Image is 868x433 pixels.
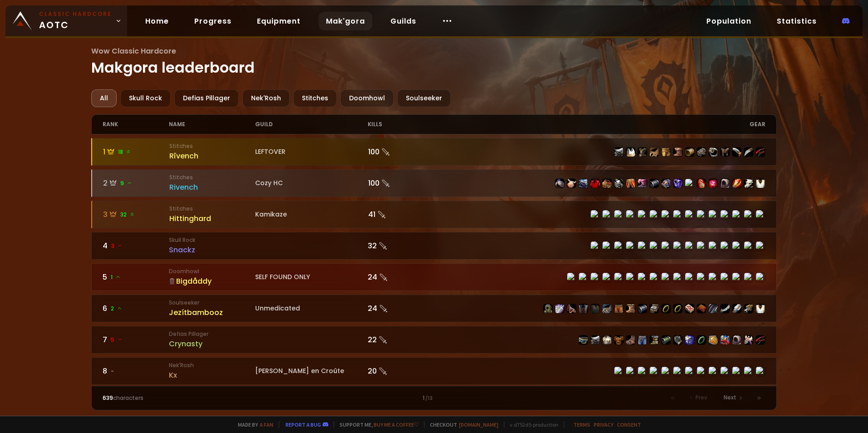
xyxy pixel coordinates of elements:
a: Report a bug [286,421,321,428]
img: item-5976 [756,304,765,313]
div: 41 [368,209,434,220]
a: Statistics [769,12,824,30]
img: item-19120 [685,304,694,313]
span: 2 [111,305,122,313]
small: Classic Hardcore [39,10,112,18]
span: v. d752d5 - production [504,421,558,428]
img: item-10410 [638,335,647,344]
img: item-16713 [602,304,612,313]
div: rank [103,115,169,134]
img: item-5327 [661,148,671,157]
a: Consent [617,421,641,428]
div: Crynasty [169,338,255,349]
div: Hittinghard [169,213,256,224]
img: item-17705 [720,304,730,313]
img: item-13358 [567,304,576,313]
div: Kx [169,369,255,381]
img: item-14629 [650,179,659,188]
small: Stitches [169,142,256,150]
div: LEFTOVER [255,147,368,157]
img: item-5107 [626,148,635,157]
span: Wow Classic Hardcore [91,45,777,57]
img: item-16801 [661,179,671,188]
img: item-1769 [614,148,623,157]
img: item-12006 [697,335,706,344]
div: Rîvench [169,150,256,162]
small: Soulseeker [169,299,255,307]
small: Stitches [169,205,256,213]
div: Snackz [169,244,255,256]
small: / 13 [425,395,433,402]
div: 6 [103,303,169,314]
img: item-13956 [614,179,623,188]
img: item-10657 [591,335,600,344]
img: item-6468 [626,335,635,344]
div: 32 [368,240,434,251]
a: [DOMAIN_NAME] [459,421,498,428]
img: item-3313 [638,148,647,157]
img: item-4385 [579,335,588,344]
div: 1 [103,146,169,157]
img: item-16712 [650,304,659,313]
img: item-15331 [661,335,671,344]
span: 3 [111,242,123,250]
img: item-6586 [673,335,682,344]
a: Mak'gora [319,12,372,30]
div: 24 [368,303,434,314]
img: item-12963 [614,304,623,313]
a: Buy me a coffee [374,421,419,428]
div: Stitches [293,89,337,107]
img: item-12939 [732,304,741,313]
div: kills [368,115,434,134]
a: 332 StitchesHittinghardKamikaze41 item-15338item-10399item-4249item-4831item-6557item-15331item-1... [91,201,777,228]
div: 5 [103,271,169,283]
img: item-20036 [709,179,718,188]
img: item-16710 [638,304,647,313]
img: item-18500 [673,304,682,313]
a: 29StitchesRivenchCozy HC100 item-22267item-22403item-16797item-2575item-19682item-13956item-19683... [91,169,777,197]
a: Classic HardcoreAOTC [5,5,127,36]
a: 62SoulseekerJezítbamboozUnmedicated24 item-11925item-15411item-13358item-2105item-14637item-16713... [91,295,777,322]
img: item-148 [602,335,612,344]
a: 43 Skull RockSnackz32 item-10502item-12047item-14182item-9791item-6611item-9797item-6612item-6613... [91,232,777,260]
a: Home [138,12,176,30]
img: item-22267 [555,179,564,188]
a: 75 Defias PillagerCrynasty22 item-4385item-10657item-148item-2041item-6468item-10410item-1121item... [91,326,777,354]
img: item-5351 [709,148,718,157]
small: Stitches [169,173,256,182]
h1: Makgora leaderboard [91,45,777,79]
img: item-14160 [685,148,694,157]
a: 8-Nek'RoshKx[PERSON_NAME] en Croûte20 item-15513item-6125item-2870item-6398item-14727item-6590ite... [91,357,777,385]
img: item-2933 [685,335,694,344]
img: item-13938 [744,179,753,188]
div: 100 [368,146,434,157]
span: AOTC [39,10,112,32]
span: Checkout [424,421,498,428]
img: item-890 [744,335,753,344]
img: item-13340 [709,304,718,313]
div: Soulseeker [397,89,451,107]
img: item-6469 [756,335,765,344]
div: 1 [268,394,600,402]
div: Defias Pillager [174,89,239,107]
img: item-209611 [709,335,718,344]
a: Terms [573,421,590,428]
div: guild [255,115,368,134]
a: Privacy [594,421,613,428]
span: 9 [120,179,132,187]
div: 20 [368,365,434,377]
img: item-19682 [602,179,612,188]
img: item-15411 [555,304,564,313]
div: 2 [103,177,169,189]
img: item-16797 [579,179,588,188]
span: Made by [232,421,273,428]
img: item-1121 [650,335,659,344]
div: 3 [103,209,169,220]
img: item-2105 [579,304,588,313]
span: 639 [103,394,113,402]
a: 51DoomhowlBigdåddySELF FOUND ONLY24 item-10588item-13088item-10774item-4119item-13117item-15157it... [91,263,777,291]
a: Equipment [250,12,308,30]
img: item-10413 [697,148,706,157]
img: item-5976 [756,179,765,188]
img: item-6504 [732,148,741,157]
